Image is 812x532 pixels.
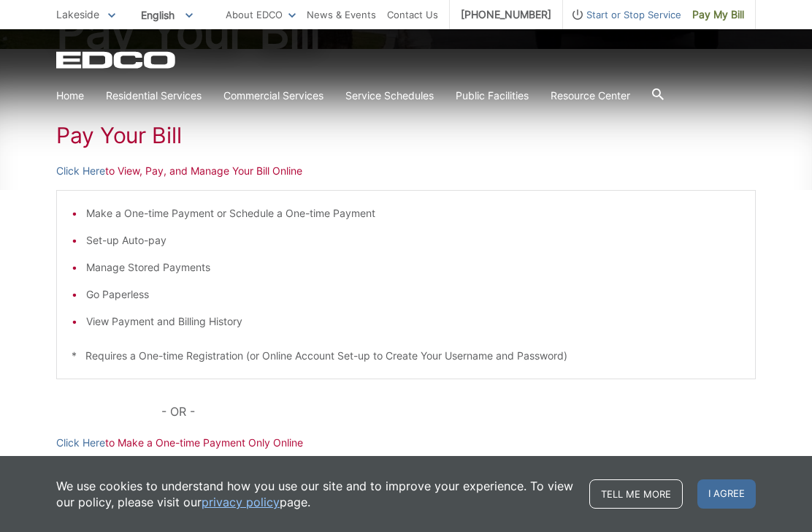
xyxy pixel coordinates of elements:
[56,163,105,179] a: Click Here
[106,88,202,104] a: Residential Services
[202,494,280,510] a: privacy policy
[551,88,630,104] a: Resource Center
[161,401,756,422] p: - OR -
[56,8,99,20] span: Lakeside
[692,7,744,23] span: Pay My Bill
[86,259,740,275] li: Manage Stored Payments
[589,479,683,509] a: Tell me more
[307,7,376,23] a: News & Events
[56,435,756,451] p: to Make a One-time Payment Only Online
[56,88,84,104] a: Home
[86,313,740,330] li: View Payment and Billing History
[86,232,740,248] li: Set-up Auto-pay
[456,88,529,104] a: Public Facilities
[56,122,756,148] h1: Pay Your Bill
[697,479,756,509] span: I agree
[56,51,177,69] a: EDCD logo. Return to the homepage.
[56,435,105,451] a: Click Here
[387,7,438,23] a: Contact Us
[130,3,204,27] span: English
[56,478,575,510] p: We use cookies to understand how you use our site and to improve your experience. To view our pol...
[345,88,434,104] a: Service Schedules
[223,88,323,104] a: Commercial Services
[56,163,756,179] p: to View, Pay, and Manage Your Bill Online
[86,205,740,221] li: Make a One-time Payment or Schedule a One-time Payment
[86,286,740,303] li: Go Paperless
[72,348,740,364] p: * Requires a One-time Registration (or Online Account Set-up to Create Your Username and Password)
[226,7,296,23] a: About EDCO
